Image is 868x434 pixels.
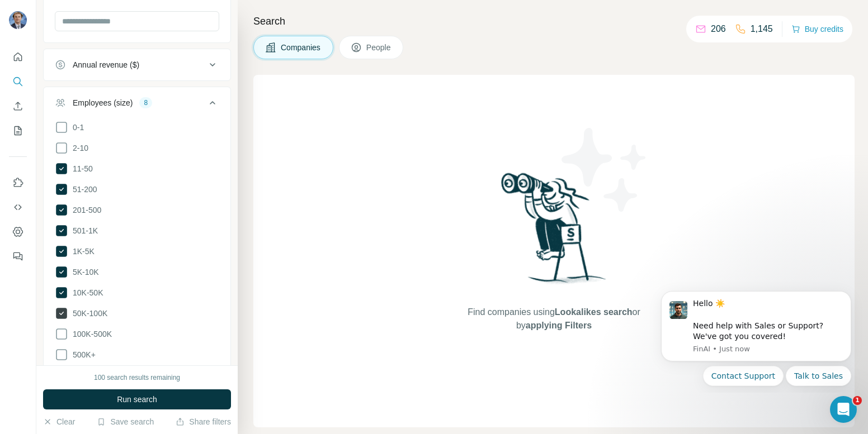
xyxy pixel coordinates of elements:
p: 1,145 [751,22,773,36]
button: Search [9,71,27,92]
span: 1 [853,396,862,405]
span: 100K-500K [68,328,112,340]
iframe: Intercom live chat [830,396,857,423]
span: Find companies using or by [464,306,643,332]
button: Annual revenue ($) [44,51,230,78]
span: Lookalikes search [555,307,633,317]
button: Use Surfe API [9,197,27,217]
span: 500K+ [68,349,96,360]
span: Companies [281,42,322,53]
h4: Search [253,13,855,29]
p: 206 [711,22,726,36]
button: Run search [43,389,231,409]
div: Employees (size) [73,97,133,108]
div: Annual revenue ($) [73,59,139,70]
img: Avatar [9,11,27,29]
button: Feedback [9,246,27,266]
div: 100 search results remaining [94,373,180,383]
span: People [366,42,392,53]
span: 10K-50K [68,287,103,298]
span: 0-1 [68,122,84,133]
button: Employees (size)8 [44,89,230,121]
button: Share filters [176,416,231,427]
img: Surfe Illustration - Stars [554,120,655,220]
div: 8 [139,98,152,108]
span: 50K-100K [68,308,107,319]
iframe: Intercom notifications message [644,281,868,393]
button: Dashboard [9,222,27,242]
img: Surfe Illustration - Woman searching with binoculars [496,170,612,294]
span: 2-10 [68,142,88,154]
button: My lists [9,121,27,141]
button: Save search [97,416,154,427]
span: 1K-5K [68,246,95,257]
span: 5K-10K [68,266,99,278]
span: 501-1K [68,225,98,236]
span: Run search [117,394,157,405]
button: Clear [43,416,75,427]
button: Use Surfe on LinkedIn [9,173,27,193]
span: 201-500 [68,204,101,216]
button: Enrich CSV [9,96,27,116]
span: 51-200 [68,184,97,195]
button: Quick start [9,47,27,67]
span: applying Filters [526,321,592,330]
span: 11-50 [68,163,93,174]
button: Buy credits [791,21,843,37]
